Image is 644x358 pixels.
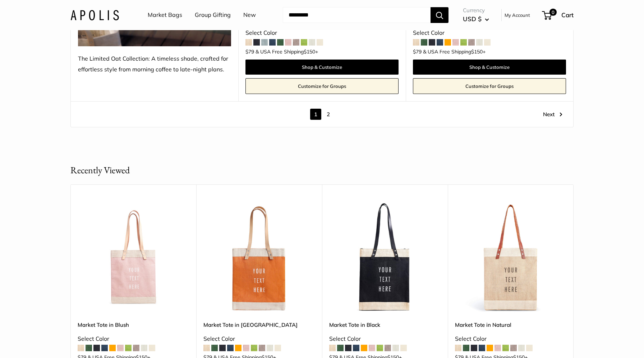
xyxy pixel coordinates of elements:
[329,334,441,344] div: Select Color
[455,202,566,314] a: description_Make it yours with custom printed text.Market Tote in Natural
[423,49,486,54] span: & USA Free Shipping +
[78,53,231,75] div: The Limited Oat Collection: A timeless shade, crafted for effortless style from morning coffee to...
[413,78,566,94] a: Customize for Groups
[78,202,189,314] a: Market Tote in BlushMarket Tote in Blush
[455,321,566,329] a: Market Tote in Natural
[310,109,321,120] span: 1
[463,15,482,23] span: USD $
[256,49,318,54] span: & USA Free Shipping +
[329,202,441,314] a: description_Make it yours with custom text.Market Tote in Black
[245,48,254,55] span: $79
[70,163,130,177] h2: Recently Viewed
[471,48,483,55] span: $150
[304,48,315,55] span: $150
[203,334,315,344] div: Select Color
[245,60,399,75] a: Shop & Customize
[543,9,574,21] a: 0 Cart
[463,5,489,15] span: Currency
[78,202,189,314] img: Market Tote in Blush
[243,10,256,20] a: New
[455,334,566,344] div: Select Color
[203,202,315,314] a: description_Make it yours with custom, printed text.Market Tote in Citrus
[195,10,231,20] a: Group Gifting
[78,334,189,344] div: Select Color
[561,11,574,19] span: Cart
[203,202,315,314] img: description_Make it yours with custom, printed text.
[413,48,422,55] span: $79
[245,78,399,94] a: Customize for Groups
[543,109,562,120] a: Next
[203,321,315,329] a: Market Tote in [GEOGRAPHIC_DATA]
[549,9,557,16] span: 0
[323,109,334,120] a: 2
[505,11,530,19] a: My Account
[283,7,431,23] input: Search...
[455,202,566,314] img: description_Make it yours with custom printed text.
[329,202,441,314] img: description_Make it yours with custom text.
[70,10,119,20] img: Apolis
[431,7,448,23] button: Search
[245,28,399,38] div: Select Color
[413,60,566,75] a: Shop & Customize
[463,13,489,25] button: USD $
[413,28,566,38] div: Select Color
[329,321,441,329] a: Market Tote in Black
[148,10,182,20] a: Market Bags
[78,321,189,329] a: Market Tote in Blush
